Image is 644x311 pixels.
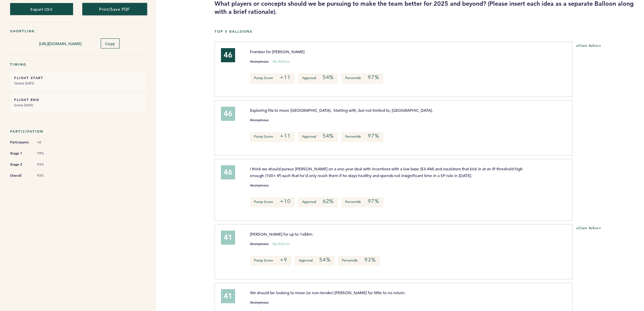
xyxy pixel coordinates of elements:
[338,256,380,266] p: Percentile
[576,226,601,231] button: Claim Balloon
[221,48,235,62] div: 46
[37,162,57,167] span: 93%
[250,166,524,178] span: I think we should pursue [PERSON_NAME] on a one-year deal with incentives with a low base ($3-4M)...
[250,242,268,246] small: Anonymous
[14,102,142,109] small: Ended [DATE]
[82,3,147,15] button: Print/Save PDF
[368,133,379,139] em: 97%
[250,73,294,83] p: Pump Score
[323,198,334,205] em: 62%
[250,197,294,207] p: Pump Score
[280,74,290,81] em: +11
[221,165,235,179] div: 46
[10,161,30,168] span: Stage 2
[319,256,330,263] em: 54%
[10,172,30,179] span: Overall
[298,132,338,142] p: Approval
[323,133,334,139] em: 54%
[221,231,235,245] div: 41
[323,74,334,81] em: 54%
[298,197,338,207] p: Approval
[250,118,268,122] small: Anonymous
[280,198,290,205] em: +10
[250,184,268,187] small: Anonymous
[10,150,30,157] span: Stage 1
[105,41,115,46] span: Copy
[368,198,379,205] em: 97%
[10,129,146,134] h5: Participation
[341,197,383,207] p: Percentile
[14,76,142,80] h6: FLIGHT START
[14,98,142,102] h6: FLIGHT END
[14,80,142,87] small: Started [DATE]
[272,242,290,246] small: My Balloon
[298,73,338,83] p: Approval
[576,43,601,49] button: Claim Balloon
[250,290,406,295] span: We should be looking to move (or non-tender) [PERSON_NAME] for little to no return.
[10,3,73,15] button: Export CSV
[250,107,433,113] span: Exploring fits to move [GEOGRAPHIC_DATA]. Starting with, but not limited to, [GEOGRAPHIC_DATA].
[250,132,294,142] p: Pump Score
[341,132,383,142] p: Percentile
[250,60,268,63] small: Anonymous
[221,107,235,121] div: 46
[250,256,291,266] p: Pump Score
[10,62,146,67] h5: Timing
[37,173,57,178] span: 93%
[250,301,268,304] small: Anonymous
[364,256,376,263] em: 93%
[341,73,383,83] p: Percentile
[101,38,120,48] button: Copy
[221,289,235,303] div: 41
[10,139,30,146] span: Participants
[280,256,287,263] em: +9
[272,60,290,63] small: My Balloon
[295,256,334,266] p: Approval
[10,29,146,33] h5: Shortlink
[368,74,379,81] em: 97%
[250,49,304,54] span: Framber for [PERSON_NAME]
[280,133,290,139] em: +11
[37,151,57,156] span: 79%
[215,29,639,34] h5: Top 5 Balloons
[37,140,57,145] span: 14
[250,231,313,237] span: [PERSON_NAME] for up to 1x$8m.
